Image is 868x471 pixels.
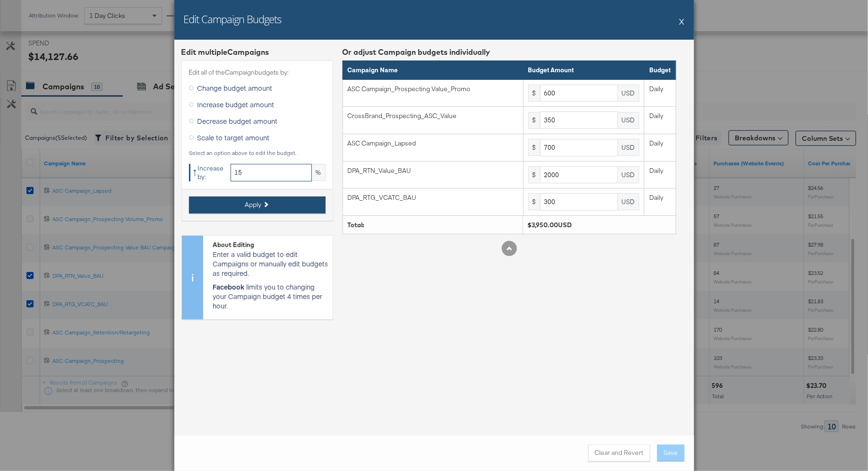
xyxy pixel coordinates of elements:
div: $ [528,85,540,102]
div: USD [618,139,639,156]
div: USD [618,193,639,210]
div: Select an option above to edit the budget. [189,150,326,156]
div: DPA_RTN_Value_BAU [348,166,518,175]
div: % [312,164,326,181]
td: Daily [645,188,676,216]
div: USD [618,166,639,183]
div: CrossBrand_Prospecting_ASC_Value [348,111,518,120]
span: Increase budget amount [198,100,275,109]
div: Or adjust Campaign budgets individually [343,47,676,58]
div: ASC Campaign_Prospecting Value_Promo [348,85,518,94]
button: Clear and Revert [588,445,650,462]
div: $ [528,139,540,156]
div: $ [528,193,540,210]
div: Edit multiple Campaign s [181,47,333,58]
span: Change budget amount [198,83,273,93]
div: About Editing [213,240,328,249]
div: Total: [348,221,518,230]
div: USD [618,85,639,102]
td: Daily [645,79,676,107]
td: Daily [645,134,676,162]
p: limits you to changing your Campaign budget 4 times per hour. [213,282,328,310]
td: Daily [645,161,676,188]
span: Apply [245,200,262,209]
div: USD [618,112,639,129]
td: Daily [645,107,676,134]
div: $3,950.00USD [528,221,671,230]
label: Edit all of the Campaign budgets by: [189,68,326,77]
button: X [679,12,685,31]
div: $ [528,112,540,129]
span: Decrease budget amount [198,116,278,126]
span: ↑ [192,163,198,179]
p: Enter a valid budget to edit Campaigns or manually edit budgets as required. [213,249,328,278]
th: Budget Amount [523,61,645,80]
div: DPA_RTG_VCATC_BAU [348,193,518,202]
th: Budget [645,61,676,80]
div: Increase by: [189,164,227,181]
h2: Edit Campaign Budgets [184,12,282,26]
strong: Facebook [213,282,244,291]
span: Scale to target amount [198,133,270,142]
div: ASC Campaign_Lapsed [348,139,518,148]
th: Campaign Name [343,61,523,80]
button: Apply [189,197,326,214]
div: $ [528,166,540,183]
